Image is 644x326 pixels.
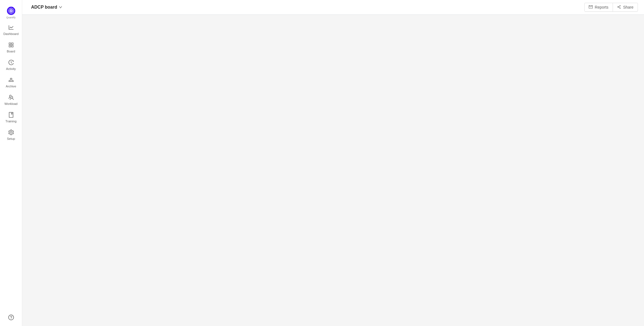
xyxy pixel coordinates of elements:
a: Archive [8,77,14,89]
span: Quantify [6,16,16,19]
span: Board [7,46,15,57]
a: Training [8,112,14,123]
a: Board [8,42,14,54]
a: Dashboard [8,25,14,36]
i: icon: appstore [8,42,14,48]
a: Setup [8,130,14,141]
span: Archive [6,81,16,92]
button: icon: mailReports [584,3,613,12]
i: icon: book [8,112,14,118]
span: ADCP board [31,3,57,12]
span: Workload [4,98,17,109]
span: Activity [6,63,16,74]
span: Training [5,116,16,127]
a: Activity [8,60,14,71]
img: Quantify [7,7,15,15]
i: icon: setting [8,130,14,135]
span: Dashboard [3,28,19,39]
a: icon: question-circle [8,315,14,320]
i: icon: team [8,95,14,100]
a: Workload [8,95,14,106]
i: icon: line-chart [8,25,14,30]
button: icon: share-altShare [613,3,638,12]
i: icon: history [8,60,14,65]
i: icon: down [59,6,62,9]
i: icon: gold [8,77,14,83]
span: Setup [7,133,15,144]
